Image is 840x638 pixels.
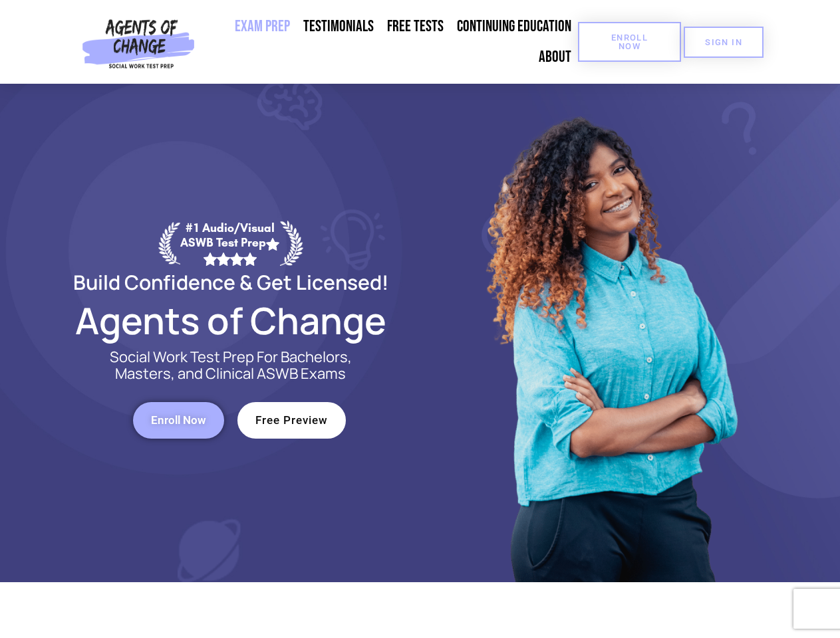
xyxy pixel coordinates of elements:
a: Enroll Now [578,22,681,62]
h2: Build Confidence & Get Licensed! [41,272,420,292]
a: Free Tests [380,11,450,42]
a: About [532,42,578,72]
span: SIGN IN [705,38,742,47]
a: Free Preview [237,402,346,439]
a: Continuing Education [450,11,578,42]
img: Website Image 1 (1) [477,84,743,582]
span: Free Preview [255,415,328,426]
span: Enroll Now [151,415,206,426]
nav: Menu [200,11,578,72]
a: Testimonials [297,11,380,42]
a: Exam Prep [228,11,297,42]
a: Enroll Now [133,402,224,439]
span: Enroll Now [599,33,660,51]
div: #1 Audio/Visual ASWB Test Prep [180,221,280,265]
p: Social Work Test Prep For Bachelors, Masters, and Clinical ASWB Exams [94,349,367,382]
h2: Agents of Change [41,305,420,336]
a: SIGN IN [684,27,764,58]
